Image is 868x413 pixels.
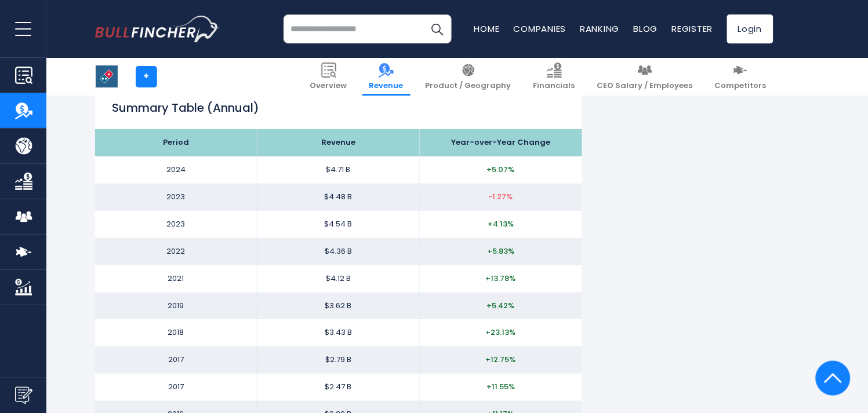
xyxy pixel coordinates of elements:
td: 2023 [95,211,257,238]
span: Competitors [715,81,767,91]
td: 2023 [95,184,257,211]
td: $4.36 B [257,238,420,265]
span: +12.75% [486,354,516,365]
span: -1.27% [489,191,513,202]
span: CEO Salary / Employees [597,81,693,91]
a: + [136,66,157,87]
th: Revenue [257,129,420,156]
a: Go to homepage [95,16,220,42]
span: +11.55% [486,381,515,392]
th: Year-over-Year Change [420,129,582,156]
a: Companies [514,23,566,35]
td: $4.48 B [257,184,420,211]
button: Search [423,14,452,43]
td: 2018 [95,319,257,346]
img: bullfincher logo [95,16,220,42]
a: Financials [526,58,582,96]
span: +23.13% [486,327,516,338]
td: 2017 [95,346,257,374]
td: 2019 [95,293,257,320]
h2: Summary Table (Annual) [112,99,565,116]
a: Competitors [708,58,773,96]
td: 2021 [95,265,257,293]
td: $4.54 B [257,211,420,238]
td: $3.62 B [257,293,420,320]
span: +5.83% [487,246,514,257]
a: Product / Geography [419,58,518,96]
a: Overview [303,58,354,96]
td: $3.43 B [257,319,420,346]
a: Revenue [362,58,411,96]
a: Blog [634,23,658,35]
a: Register [672,23,713,35]
span: Overview [310,81,347,91]
span: +13.78% [486,273,516,284]
span: +4.13% [488,218,514,229]
span: Revenue [369,81,404,91]
td: 2024 [95,156,257,184]
img: DPZ logo [96,65,118,87]
td: 2017 [95,374,257,401]
span: +5.07% [487,164,515,175]
th: Period [95,129,257,156]
a: CEO Salary / Employees [590,58,700,96]
span: Product / Geography [426,81,511,91]
a: Login [727,14,773,43]
td: $2.79 B [257,346,420,374]
td: 2022 [95,238,257,265]
td: $2.47 B [257,374,420,401]
a: Home [474,23,500,35]
td: $4.71 B [257,156,420,184]
span: Financials [533,81,575,91]
td: $4.12 B [257,265,420,293]
a: Ranking [580,23,620,35]
span: +5.42% [487,300,515,311]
